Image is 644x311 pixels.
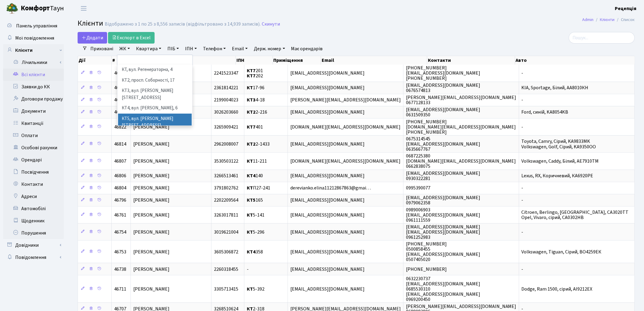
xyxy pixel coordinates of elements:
[247,124,256,130] b: КТ7
[214,286,238,292] span: 3305713415
[406,170,480,182] span: [EMAIL_ADDRESS][DOMAIN_NAME] 0930322281
[522,249,602,255] span: Volkswagen, Tiguan, Сірий, ВО4259ЕК
[247,249,256,255] b: КТ4
[108,32,155,44] a: Експорт в Excel
[114,173,126,179] span: 46806
[133,286,170,292] span: [PERSON_NAME]
[3,44,64,56] a: Клієнти
[214,173,238,179] span: 3266513461
[214,197,238,204] span: 2202209564
[21,3,50,13] b: Комфорт
[262,21,280,27] a: Скинути
[247,249,263,255] span: 358
[522,197,523,204] span: -
[600,16,615,23] a: Клієнти
[114,141,126,147] span: 46814
[183,44,199,54] a: ІПН
[214,141,238,147] span: 2962008007
[247,212,264,218] span: 5-141
[114,266,126,273] span: 46738
[133,266,170,273] span: [PERSON_NAME]
[3,227,64,239] a: Порушення
[88,44,116,54] a: Приховані
[3,251,64,263] a: Повідомлення
[247,173,263,179] span: 140
[247,229,253,235] b: КТ
[118,65,192,75] li: КТ, вул. Регенераторна, 4
[289,44,325,54] a: Має орендарів
[133,249,170,255] span: [PERSON_NAME]
[118,114,192,131] li: КТ5, вул. [PERSON_NAME][STREET_ADDRESS]
[236,56,273,65] th: ІПН
[78,18,103,29] span: Клієнти
[214,97,238,104] span: 2199004023
[247,72,256,79] b: КТ7
[3,154,64,166] a: Орендарі
[290,97,401,104] span: [PERSON_NAME][EMAIL_ADDRESS][DOMAIN_NAME]
[522,266,523,273] span: -
[251,44,287,54] a: Держ. номер
[3,105,64,117] a: Документи
[290,185,371,192] span: derevianko.elina11212867863@gmai…
[615,16,635,23] li: Список
[615,5,637,12] b: Рецепція
[134,44,164,54] a: Квартира
[247,212,253,218] b: КТ
[133,229,170,235] span: [PERSON_NAME]
[522,97,523,104] span: -
[3,203,64,215] a: Автомобілі
[114,197,126,204] span: 46796
[214,212,238,218] span: 3263017811
[406,207,480,224] span: 0989006903 [EMAIL_ADDRESS][DOMAIN_NAME] 0961111559
[214,70,238,76] span: 2241523347
[290,141,365,147] span: [EMAIL_ADDRESS][DOMAIN_NAME]
[247,286,264,292] span: 5-392
[247,109,256,116] b: КТ2
[133,158,170,164] span: [PERSON_NAME]
[290,286,365,292] span: [EMAIL_ADDRESS][DOMAIN_NAME]
[290,249,365,255] span: [EMAIL_ADDRESS][DOMAIN_NAME]
[569,32,635,44] input: Пошук...
[290,266,365,273] span: [EMAIL_ADDRESS][DOMAIN_NAME]
[247,197,263,204] span: 165
[522,109,569,116] span: Ford, синій, KA8054KB
[112,56,133,65] th: #
[522,173,593,179] span: Lexus, RX, Коричневий, КА6920РЕ
[522,124,523,130] span: -
[406,65,480,82] span: [PHONE_NUMBER] [EMAIL_ADDRESS][DOMAIN_NAME] [PHONE_NUMBER]
[7,56,64,69] a: Лічильники
[522,138,596,150] span: Toyota, Camry, Сірий, KA9833MK Volkswagen, Golf, Сірий, KA9350OO
[3,81,64,93] a: Заявки до КК
[3,190,64,203] a: Адреси
[290,229,365,235] span: [EMAIL_ADDRESS][DOMAIN_NAME]
[3,129,64,142] a: Оплати
[114,249,126,255] span: 46753
[247,197,256,204] b: КТ5
[615,5,637,12] a: Рецепція
[406,153,516,170] span: 0687225380 [DOMAIN_NAME][EMAIL_ADDRESS][DOMAIN_NAME] 0662838075
[290,109,365,116] span: [EMAIL_ADDRESS][DOMAIN_NAME]
[247,85,253,91] b: КТ
[3,239,64,251] a: Довідники
[290,212,365,218] span: [EMAIL_ADDRESS][DOMAIN_NAME]
[406,275,480,303] span: 0632230737 [EMAIL_ADDRESS][DOMAIN_NAME] 0685530310 [EMAIL_ADDRESS][DOMAIN_NAME] 0969200450
[118,103,192,114] li: КТ4, вул. [PERSON_NAME], 6
[214,266,238,273] span: 2260318455
[247,286,253,292] b: КТ
[583,16,594,23] a: Admin
[522,70,523,76] span: -
[247,141,256,147] b: КТ2
[247,185,253,192] b: КТ
[273,56,321,65] th: Приміщення
[133,173,170,179] span: [PERSON_NAME]
[290,70,365,76] span: [EMAIL_ADDRESS][DOMAIN_NAME]
[114,85,126,91] span: 46835
[114,212,126,218] span: 46761
[406,94,516,106] span: [PERSON_NAME][EMAIL_ADDRESS][DOMAIN_NAME] 0677128133
[21,3,64,14] span: Таун
[114,109,126,116] span: 46829
[133,185,170,192] span: [PERSON_NAME]
[229,44,250,54] a: Email
[247,266,249,273] span: -
[406,194,480,206] span: [EMAIL_ADDRESS][DOMAIN_NAME] 0979062358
